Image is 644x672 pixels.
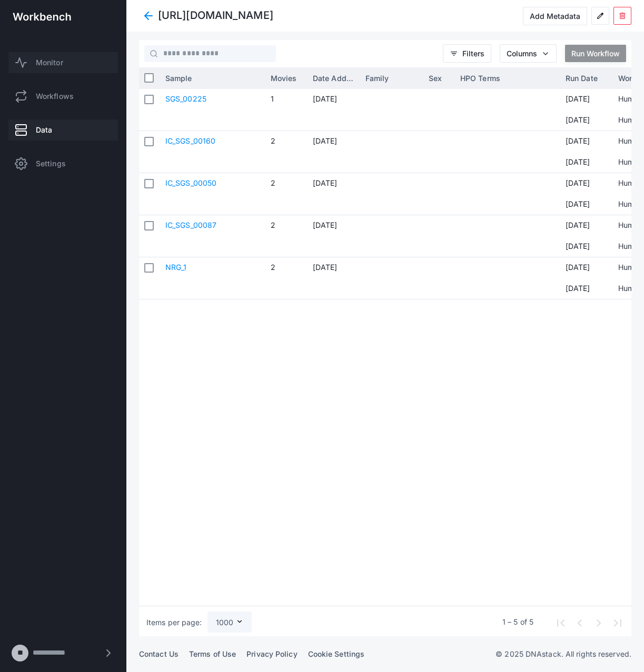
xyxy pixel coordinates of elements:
[550,613,569,631] button: First page
[591,7,609,25] button: edit
[613,7,631,25] button: delete
[588,613,607,631] button: Next page
[566,278,608,299] span: [DATE]
[566,236,608,257] span: [DATE]
[566,152,608,173] span: [DATE]
[308,649,365,658] a: Cookie Settings
[313,74,355,83] span: Date Added
[569,613,588,631] button: Previous page
[271,173,302,194] span: 2
[596,12,605,20] span: edit
[566,173,608,194] span: [DATE]
[271,89,302,110] span: 1
[165,220,216,229] a: IC_SGS_00087
[460,74,500,83] span: HPO Terms
[462,49,484,58] span: Filters
[496,649,631,659] p: © 2025 DNAstack. All rights reserved.
[507,49,537,58] span: Columns
[8,86,118,107] a: Workflows
[571,49,620,58] div: Run Workflow
[313,173,355,194] span: [DATE]
[36,158,66,169] span: Settings
[271,257,302,278] span: 2
[271,74,297,83] span: Movies
[165,178,216,187] a: IC_SGS_00050
[502,617,533,627] div: 1 – 5 of 5
[271,215,302,236] span: 2
[443,44,491,63] button: filter_listFilters
[429,74,442,83] span: Sex
[313,257,355,278] span: [DATE]
[566,74,598,83] span: Run Date
[8,52,118,73] a: Monitor
[565,45,626,62] button: Run Workflow
[246,649,297,658] a: Privacy Policy
[566,215,608,236] span: [DATE]
[158,11,273,21] div: [URL][DOMAIN_NAME]
[313,89,355,110] span: [DATE]
[566,131,608,152] span: [DATE]
[165,263,187,272] a: NRG_1
[450,49,458,58] span: filter_list
[566,257,608,278] span: [DATE]
[313,131,355,152] span: [DATE]
[271,131,302,152] span: 2
[8,153,118,174] a: Settings
[530,12,580,21] div: Add Metadata
[365,74,389,83] span: Family
[36,91,74,102] span: Workflows
[36,57,63,68] span: Monitor
[607,613,626,631] button: Last page
[313,215,355,236] span: [DATE]
[500,44,557,63] button: Columns
[139,649,179,658] a: Contact Us
[566,110,608,131] span: [DATE]
[566,194,608,215] span: [DATE]
[165,94,206,103] a: SGS_00225
[189,649,236,658] a: Terms of Use
[618,12,627,20] span: delete
[36,125,52,135] span: Data
[165,74,192,83] span: Sample
[566,89,608,110] span: [DATE]
[165,136,215,145] a: IC_SGS_00160
[523,7,587,25] button: Add Metadata
[13,13,71,21] img: workbench-logo-white.svg
[146,617,202,628] div: Items per page:
[8,119,118,141] a: Data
